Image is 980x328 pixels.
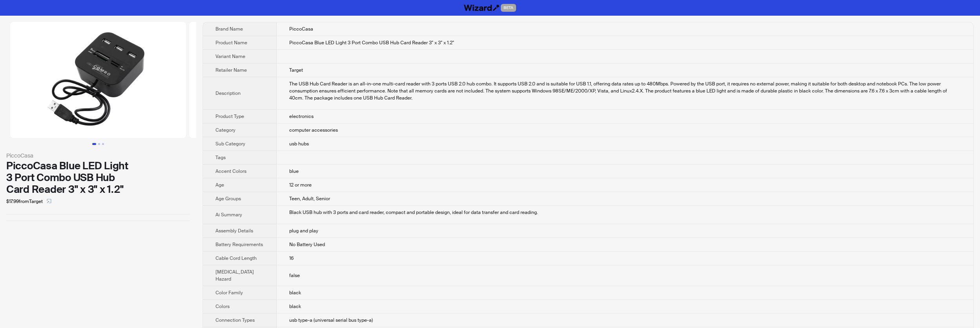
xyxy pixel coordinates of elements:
[289,40,454,46] span: PiccoCasa Blue LED Light 3 Port Combo USB Hub Card Reader 3" x 3" x 1.2"
[10,22,186,138] img: PiccoCasa Blue LED Light 3 Port Combo USB Hub Card Reader 3" x 3" x 1.2" image 1
[289,67,303,73] span: Target
[215,317,255,323] span: Connection Types
[289,182,312,188] span: 12 or more
[215,303,230,310] span: Colors
[215,53,245,60] span: Variant Name
[215,90,241,96] span: Description
[215,241,263,248] span: Battery Requirements
[289,209,961,216] div: Black USB hub with 3 ports and card reader, compact and portable design, ideal for data transfer ...
[289,80,961,101] div: The USB Hub Card Reader is an all-in-one multi-card reader with 3 ports USB 2.0 hub combo. It sup...
[102,143,104,145] button: Go to slide 3
[215,113,244,120] span: Product Type
[98,143,100,145] button: Go to slide 2
[289,196,330,202] span: Teen, Adult, Senior
[501,4,516,12] span: BETA
[189,22,365,138] img: PiccoCasa Blue LED Light 3 Port Combo USB Hub Card Reader 3" x 3" x 1.2" image 2
[215,67,247,73] span: Retailer Name
[289,26,313,32] span: PiccoCasa
[289,241,325,248] span: No Battery Used
[215,255,257,261] span: Cable Cord Length
[6,151,190,160] div: PiccoCasa
[215,290,243,296] span: Color Family
[215,26,243,32] span: Brand Name
[215,154,226,161] span: Tags
[289,290,301,296] span: black
[289,168,299,174] span: blue
[215,182,224,188] span: Age
[215,269,254,282] span: [MEDICAL_DATA] Hazard
[289,113,314,120] span: electronics
[289,303,301,310] span: black
[6,160,190,195] div: PiccoCasa Blue LED Light 3 Port Combo USB Hub Card Reader 3" x 3" x 1.2"
[215,168,246,174] span: Accent Colors
[289,228,318,234] span: plug and play
[47,199,51,203] span: select
[289,141,309,147] span: usb hubs
[215,141,245,147] span: Sub Category
[289,255,294,261] span: 16
[6,195,190,208] div: $17.99 from Target
[215,196,241,202] span: Age Groups
[215,40,247,46] span: Product Name
[289,272,300,279] span: false
[215,212,242,218] span: Ai Summary
[289,317,373,323] span: usb type-a (universal serial bus type-a)
[215,228,253,234] span: Assembly Details
[92,143,96,145] button: Go to slide 1
[289,127,338,133] span: computer accessories
[215,127,235,133] span: Category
